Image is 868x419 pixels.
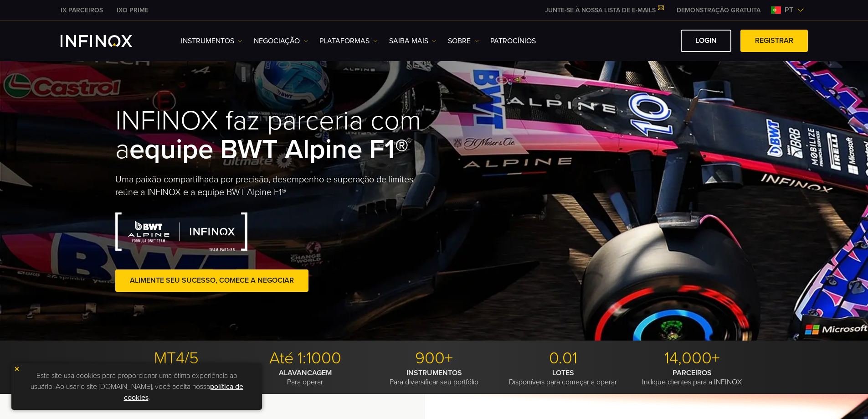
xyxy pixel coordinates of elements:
[448,36,479,47] a: SOBRE
[110,5,155,15] a: INFINOX
[54,5,110,15] a: INFINOX
[254,36,308,47] a: NEGOCIAÇÃO
[538,6,670,14] a: JUNTE-SE À NOSSA LISTA DE E-MAILS
[781,5,797,16] span: pt
[115,269,308,292] a: Alimente seu sucesso, comece a negociar
[16,368,257,405] p: Este site usa cookies para proporcionar uma ótima experiência ao usuário. Ao usar o site [DOMAIN_...
[490,36,536,47] a: Patrocínios
[181,36,242,47] a: Instrumentos
[389,36,437,47] a: Saiba mais
[115,173,434,199] p: Uma paixão compartilhada por precisão, desempenho e superação de limites reúne a INFINOX e a equi...
[129,133,409,166] strong: equipe BWT Alpine F1®
[670,5,767,15] a: INFINOX MENU
[14,366,20,372] img: yellow close icon
[681,30,731,52] a: Login
[61,35,154,47] a: INFINOX Logo
[740,30,808,52] a: Registrar
[319,36,378,47] a: PLATAFORMAS
[115,107,434,164] h1: INFINOX faz parceria com a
